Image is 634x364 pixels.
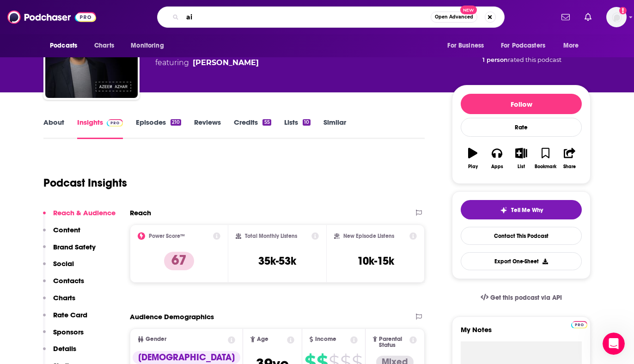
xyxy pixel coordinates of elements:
[53,276,84,285] p: Contacts
[491,164,503,170] div: Apps
[323,118,346,139] a: Similar
[606,7,627,27] span: Logged in as MargueritePinheiro
[619,7,627,14] svg: Add a profile image
[461,227,582,245] a: Contact This Podcast
[53,328,84,336] p: Sponsors
[495,37,559,55] button: open menu
[7,8,96,26] img: Podchaser - Follow, Share and Rate Podcasts
[509,142,533,175] button: List
[130,312,214,321] h2: Audience Demographics
[234,118,271,139] a: Credits55
[379,336,408,348] span: Parental Status
[262,119,271,126] div: 55
[501,39,545,52] span: For Podcasters
[164,252,194,270] p: 67
[53,344,76,353] p: Details
[133,351,240,364] div: [DEMOGRAPHIC_DATA]
[606,7,627,27] button: Show profile menu
[50,39,77,52] span: Podcasts
[155,57,346,68] span: featuring
[146,336,166,342] span: Gender
[257,336,268,342] span: Age
[461,252,582,270] button: Export One-Sheet
[43,344,76,361] button: Details
[43,225,80,243] button: Content
[606,7,627,27] img: User Profile
[53,293,75,302] p: Charts
[490,294,562,302] span: Get this podcast via API
[557,37,591,55] button: open menu
[88,37,120,55] a: Charts
[460,6,477,14] span: New
[43,259,74,276] button: Social
[571,320,587,328] a: Pro website
[94,39,114,52] span: Charts
[245,233,297,239] h2: Total Monthly Listens
[43,176,127,190] h1: Podcast Insights
[43,293,75,310] button: Charts
[315,336,336,342] span: Income
[461,94,582,114] button: Follow
[518,164,525,170] div: List
[43,328,84,345] button: Sponsors
[136,118,181,139] a: Episodes210
[603,333,625,355] iframe: Intercom live chat
[535,164,556,170] div: Bookmark
[193,57,259,68] a: Azeem Azhar
[461,142,485,175] button: Play
[130,208,151,217] h2: Reach
[511,206,543,214] span: Tell Me Why
[53,208,116,217] p: Reach & Audience
[431,12,477,23] button: Open AdvancedNew
[258,254,296,268] h3: 35k-53k
[183,10,431,24] input: Search podcasts, credits, & more...
[131,39,164,52] span: Monitoring
[461,118,582,137] div: Rate
[482,56,508,63] span: 1 person
[533,142,557,175] button: Bookmark
[468,164,478,170] div: Play
[53,225,80,234] p: Content
[563,164,576,170] div: Share
[157,6,505,28] div: Search podcasts, credits, & more...
[53,243,96,251] p: Brand Safety
[107,119,123,127] img: Podchaser Pro
[77,118,123,139] a: InsightsPodchaser Pro
[43,118,64,139] a: About
[53,259,74,268] p: Social
[563,39,579,52] span: More
[43,208,116,225] button: Reach & Audience
[435,15,473,19] span: Open Advanced
[357,254,394,268] h3: 10k-15k
[558,142,582,175] button: Share
[508,56,561,63] span: rated this podcast
[43,276,84,293] button: Contacts
[461,200,582,219] button: tell me why sparkleTell Me Why
[194,118,221,139] a: Reviews
[581,9,595,25] a: Show notifications dropdown
[571,321,587,328] img: Podchaser Pro
[473,286,569,309] a: Get this podcast via API
[171,119,181,126] div: 210
[53,310,87,319] p: Rate Card
[500,206,507,214] img: tell me why sparkle
[343,233,394,239] h2: New Episode Listens
[43,310,87,328] button: Rate Card
[485,142,509,175] button: Apps
[43,243,96,260] button: Brand Safety
[303,119,311,126] div: 10
[447,39,484,52] span: For Business
[155,46,346,68] div: A weekly podcast
[441,37,495,55] button: open menu
[43,37,89,55] button: open menu
[149,233,185,239] h2: Power Score™
[284,118,311,139] a: Lists10
[461,325,582,341] label: My Notes
[558,9,573,25] a: Show notifications dropdown
[124,37,176,55] button: open menu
